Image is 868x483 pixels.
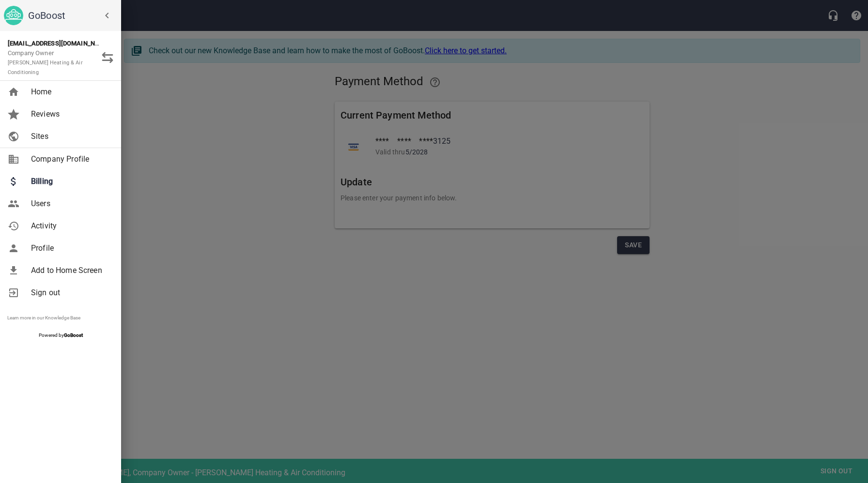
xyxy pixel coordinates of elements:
[7,315,80,320] a: Learn more in our Knowledge Base
[31,242,109,254] span: Profile
[96,46,119,69] button: Switch Role
[31,220,109,232] span: Activity
[64,332,83,338] strong: GoBoost
[31,131,109,142] span: Sites
[31,176,109,187] span: Billing
[31,108,109,120] span: Reviews
[31,198,109,210] span: Users
[28,8,117,23] h6: GoBoost
[8,49,83,75] span: Company Owner
[31,265,109,276] span: Add to Home Screen
[4,6,23,25] img: go_boost_head.png
[31,153,109,165] span: Company Profile
[31,287,109,299] span: Sign out
[31,86,109,98] span: Home
[8,60,83,75] small: [PERSON_NAME] Heating & Air Conditioning
[39,332,83,338] span: Powered by
[8,40,110,47] strong: [EMAIL_ADDRESS][DOMAIN_NAME]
